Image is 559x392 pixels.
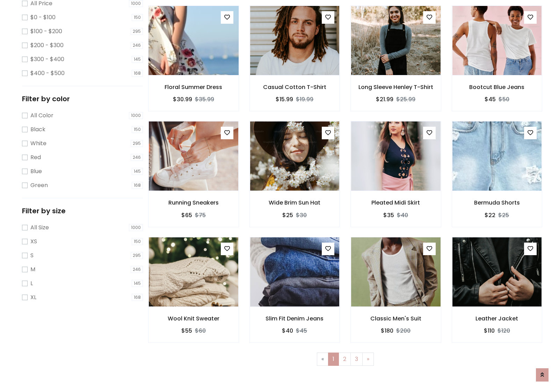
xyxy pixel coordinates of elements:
span: 295 [131,28,143,35]
label: XL [30,293,36,302]
label: L [30,279,33,288]
span: 168 [132,182,143,189]
span: 145 [132,280,143,287]
del: $120 [498,327,510,335]
del: $60 [195,327,206,335]
span: 145 [132,56,143,63]
span: » [367,355,369,363]
span: 150 [132,238,143,245]
h6: Wide Brim Sun Hat [250,199,340,206]
del: $200 [396,327,411,335]
label: XS [30,237,37,246]
a: 3 [350,353,363,366]
h5: Filter by size [22,207,143,215]
del: $75 [195,211,206,219]
h6: $55 [181,327,192,334]
label: Red [30,153,41,162]
label: Blue [30,167,42,176]
a: 1 [328,353,339,366]
h6: $110 [484,327,495,334]
del: $40 [397,211,408,219]
span: 246 [131,42,143,49]
label: $400 - $500 [30,69,65,77]
label: All Size [30,223,49,232]
h6: Leather Jacket [452,315,542,322]
label: Green [30,181,48,190]
h6: $22 [485,212,495,219]
span: 246 [131,154,143,161]
a: Next [362,353,374,366]
h6: $15.99 [276,96,293,103]
del: $50 [499,95,509,103]
h6: Bermuda Shorts [452,199,542,206]
label: $0 - $100 [30,13,56,22]
label: M [30,265,35,274]
span: 246 [131,266,143,273]
span: 168 [132,294,143,301]
h6: Floral Summer Dress [148,84,239,90]
del: $25 [498,211,509,219]
h6: $65 [181,212,192,219]
h6: Long Sleeve Henley T-Shirt [351,84,441,90]
h6: Pleated Midi Skirt [351,199,441,206]
h6: Wool Knit Sweater [148,315,239,322]
h6: $40 [282,327,293,334]
del: $35.99 [195,95,214,103]
h5: Filter by color [22,95,143,103]
label: S [30,251,34,260]
h6: $45 [485,96,496,103]
span: 1000 [129,224,143,231]
a: 2 [339,353,351,366]
label: $200 - $300 [30,41,64,50]
h6: Bootcut Blue Jeans [452,84,542,90]
h6: Casual Cotton T-Shirt [250,84,340,90]
h6: Classic Men's Suit [351,315,441,322]
nav: Page navigation [153,353,537,366]
h6: Running Sneakers [148,199,239,206]
label: $100 - $200 [30,27,62,36]
h6: $180 [381,327,393,334]
span: 295 [131,252,143,259]
h6: Slim Fit Denim Jeans [250,315,340,322]
span: 145 [132,168,143,175]
span: 295 [131,140,143,147]
span: 150 [132,126,143,133]
del: $45 [296,327,307,335]
del: $25.99 [396,95,415,103]
label: White [30,139,46,148]
label: Black [30,125,45,134]
span: 1000 [129,112,143,119]
h6: $35 [383,212,394,219]
label: All Color [30,111,53,120]
label: $300 - $400 [30,55,64,64]
h6: $25 [282,212,293,219]
h6: $21.99 [376,96,393,103]
del: $19.99 [296,95,313,103]
span: 168 [132,70,143,77]
del: $30 [296,211,307,219]
h6: $30.99 [173,96,192,103]
span: 150 [132,14,143,21]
